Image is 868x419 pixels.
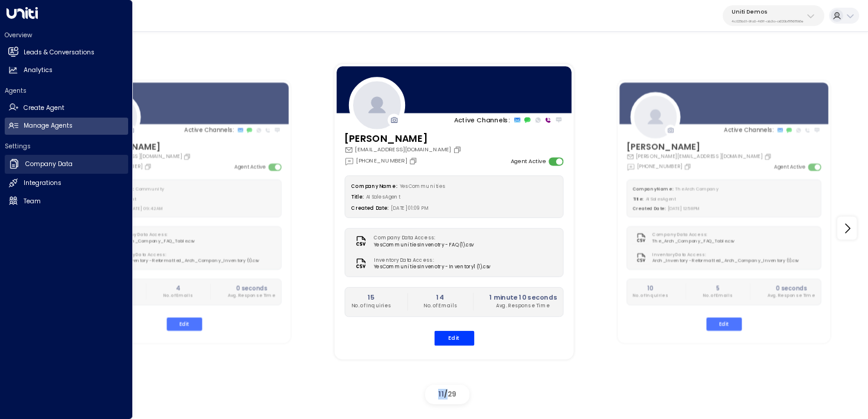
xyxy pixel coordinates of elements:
a: Create Agent [5,99,128,116]
label: Title: [632,196,643,202]
h2: Create Agent [24,103,64,113]
h2: Agents [5,86,128,95]
h3: [PERSON_NAME] [626,140,774,153]
button: Copy [184,153,193,161]
span: 29 [448,389,456,399]
h3: [PERSON_NAME] [344,131,464,145]
p: Avg. Response Time [768,293,815,299]
span: Yes Communities Invenotry - Inventory1 (1).csv [374,264,491,271]
span: [DATE] 12:58 PM [668,206,700,212]
button: Copy [409,157,420,165]
label: Agent Active [511,157,546,165]
span: [DATE] 09:42 AM [128,206,164,212]
a: Integrations [5,175,128,192]
h2: Analytics [24,66,53,75]
div: [PHONE_NUMBER] [626,163,693,171]
p: Avg. Response Time [228,293,276,299]
p: Uniti Demos [732,8,804,15]
div: [PERSON_NAME][EMAIL_ADDRESS][DOMAIN_NAME] [626,153,774,161]
label: Created Date: [351,206,389,212]
label: Inventory Data Access: [374,256,487,264]
label: Company Data Access: [374,234,469,241]
button: Copy [764,153,774,161]
button: Copy [144,163,154,170]
button: Edit [167,317,202,330]
span: 11 [438,389,444,399]
button: Edit [434,331,474,346]
span: AI Sales Agent [645,196,676,202]
span: The_Arch_Company_FAQ_Table.csv [113,238,195,245]
span: Arch_Inventory - Reformatted_Arch_Company_Inventory (1).csv [652,258,799,265]
h2: Company Data [25,160,73,169]
label: Company Name: [632,186,673,192]
label: Inventory Data Access: [652,252,795,258]
p: No. of Emails [703,293,732,299]
label: Company Data Access: [113,232,191,238]
label: Created Date: [632,206,665,212]
h2: 15 [351,293,391,303]
label: Company Data Access: [652,232,731,238]
span: [DATE] 01:09 PM [391,206,429,212]
h2: 1 minute 10 seconds [490,293,557,303]
div: [PHONE_NUMBER] [344,156,419,165]
p: Active Channels: [454,115,510,125]
a: Company Data [5,155,128,174]
div: / [425,385,469,404]
span: The Arch Company [676,186,719,192]
span: Yes Communities [400,183,445,190]
p: No. of Inquiries [632,293,668,299]
h2: Integrations [24,178,61,188]
h2: 5 [703,284,732,293]
label: Title: [351,194,364,201]
button: Uniti Demos4c025b01-9fa0-46ff-ab3a-a620b886896e [723,5,824,26]
h2: Settings [5,142,128,151]
p: Avg. Response Time [490,303,557,310]
div: [EMAIL_ADDRESS][DOMAIN_NAME] [87,153,192,161]
h2: 0 seconds [228,284,276,293]
p: Active Channels: [724,126,774,134]
button: Copy [453,145,464,154]
div: [EMAIL_ADDRESS][DOMAIN_NAME] [344,145,464,154]
h3: [PERSON_NAME] [87,140,192,153]
a: Manage Agents [5,118,128,135]
span: AI Sales Agent [366,194,401,201]
span: Arch_Inventory - Reformatted_Arch_Company_Inventory (1).csv [113,258,259,265]
h2: 10 [632,284,668,293]
label: Inventory Data Access: [113,252,256,258]
p: 4c025b01-9fa0-46ff-ab3a-a620b886896e [732,19,804,24]
a: Team [5,193,128,210]
h2: Manage Agents [24,121,73,131]
h2: Overview [5,31,128,40]
label: Agent Active [774,163,805,171]
button: Copy [684,163,693,170]
h2: 0 seconds [768,284,815,293]
span: The_Arch_Company_FAQ_Table.csv [652,238,735,245]
span: Community [136,186,164,192]
label: Agent Active [234,163,266,171]
span: Yes Communities Invenotry - FAQ (1).csv [374,242,474,249]
h2: Leads & Conversations [24,48,94,57]
label: Company Name: [93,186,134,192]
a: Analytics [5,62,128,79]
p: No. of Emails [164,293,193,299]
button: Edit [706,317,742,330]
h2: Team [24,197,41,206]
h2: 4 [164,284,193,293]
h2: 14 [423,293,457,303]
label: Company Name: [351,183,397,190]
a: Leads & Conversations [5,44,128,61]
p: No. of Emails [423,303,457,310]
p: No. of Inquiries [351,303,391,310]
p: Active Channels: [184,126,234,134]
